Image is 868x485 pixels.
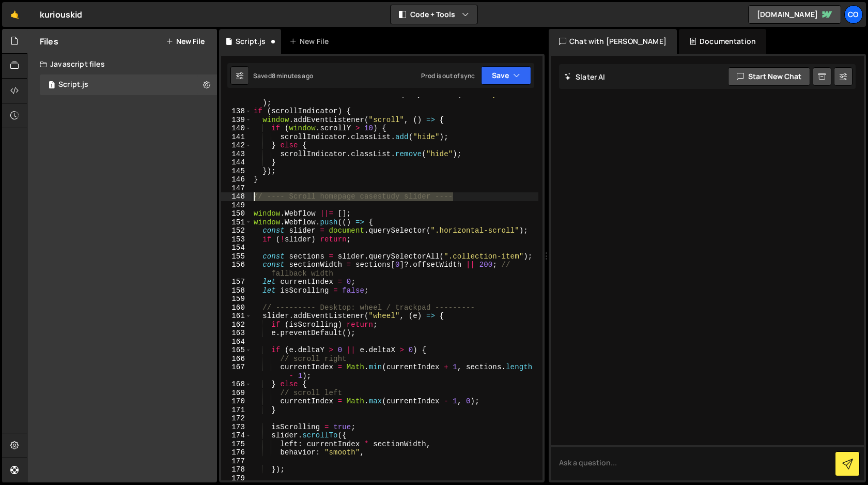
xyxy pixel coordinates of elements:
[549,29,677,54] div: Chat with [PERSON_NAME]
[221,158,252,167] div: 144
[221,397,252,406] div: 170
[221,363,252,380] div: 167
[221,448,252,457] div: 176
[166,37,205,46] button: New File
[221,346,252,355] div: 165
[221,440,252,449] div: 175
[221,133,252,142] div: 141
[679,29,766,54] div: Documentation
[564,72,606,82] h2: Slater AI
[58,80,88,89] div: Script.js
[40,36,58,47] h2: Files
[221,295,252,304] div: 159
[221,286,252,295] div: 158
[289,36,333,47] div: New File
[221,226,252,235] div: 152
[221,201,252,210] div: 149
[221,141,252,150] div: 142
[49,82,55,90] span: 1
[221,414,252,423] div: 172
[391,5,477,24] button: Code + Tools
[221,244,252,252] div: 154
[221,192,252,201] div: 148
[221,235,252,244] div: 153
[221,457,252,466] div: 177
[221,90,252,107] div: 137
[221,423,252,432] div: 173
[421,71,475,80] div: Prod is out of sync
[27,54,217,74] div: Javascript files
[844,5,863,24] a: Co
[221,209,252,218] div: 150
[221,107,252,116] div: 138
[221,150,252,159] div: 143
[272,71,313,80] div: 8 minutes ago
[2,2,27,27] a: 🤙
[221,124,252,133] div: 140
[221,321,252,329] div: 162
[221,184,252,193] div: 147
[221,474,252,483] div: 179
[236,36,266,47] div: Script.js
[481,66,531,85] button: Save
[221,116,252,125] div: 139
[221,252,252,261] div: 155
[221,167,252,176] div: 145
[221,312,252,321] div: 161
[221,261,252,278] div: 156
[221,218,252,227] div: 151
[221,380,252,389] div: 168
[221,406,252,415] div: 171
[221,175,252,184] div: 146
[221,355,252,363] div: 166
[221,329,252,338] div: 163
[221,278,252,286] div: 157
[221,431,252,440] div: 174
[40,74,217,95] div: 16633/45317.js
[221,304,252,312] div: 160
[253,71,313,80] div: Saved
[728,67,810,86] button: Start new chat
[40,8,83,21] div: kuriouskid
[221,465,252,474] div: 178
[748,5,841,24] a: [DOMAIN_NAME]
[221,389,252,398] div: 169
[221,338,252,346] div: 164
